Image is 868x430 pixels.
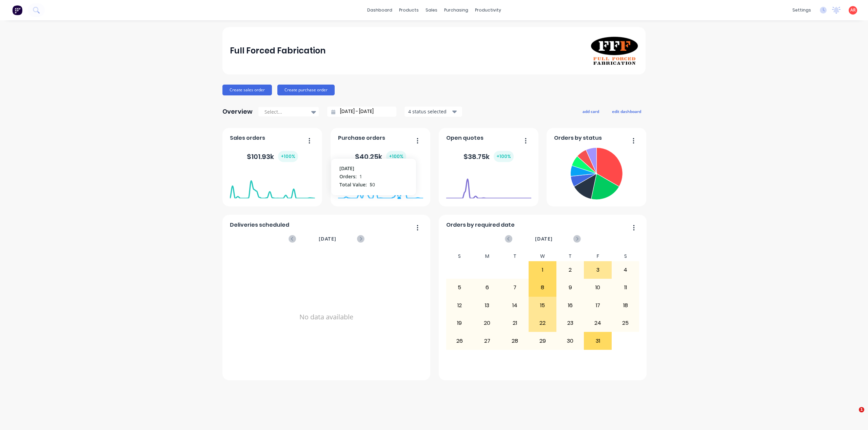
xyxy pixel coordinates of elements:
iframe: Intercom live chat [845,407,861,423]
img: Full Forced Fabrication [591,36,638,65]
div: Overview [222,105,253,118]
div: 11 [612,279,639,296]
div: 1 [529,262,556,278]
div: 20 [474,315,501,332]
div: $ 40.25k [355,151,406,162]
div: 5 [446,279,473,296]
span: Purchase orders [338,134,385,142]
div: 29 [529,332,556,349]
div: 4 status selected [408,108,451,115]
div: products [396,5,422,15]
div: No data available [230,251,423,383]
div: 28 [501,332,529,349]
div: 9 [557,279,584,296]
div: W [529,251,556,261]
div: $ 38.75k [463,151,514,162]
span: [DATE] [535,235,553,243]
div: productivity [472,5,505,15]
div: 13 [474,297,501,314]
button: edit dashboard [608,107,646,116]
div: 30 [557,332,584,349]
div: M [473,251,501,261]
div: 12 [446,297,473,314]
div: 18 [612,297,639,314]
div: 31 [584,332,611,349]
span: Sales orders [230,134,265,142]
div: sales [422,5,441,15]
span: Orders by status [554,134,602,142]
span: Deliveries scheduled [230,221,289,229]
div: T [501,251,529,261]
div: 21 [501,315,529,332]
div: 15 [529,297,556,314]
div: T [556,251,584,261]
div: 16 [557,297,584,314]
span: Orders by required date [446,221,515,229]
div: 4 [612,262,639,278]
div: + 100 % [278,151,298,162]
div: 27 [474,332,501,349]
div: S [612,251,639,261]
div: 24 [584,315,611,332]
div: 26 [446,332,473,349]
span: Open quotes [446,134,484,142]
button: Create purchase order [277,85,335,95]
div: + 100 % [386,151,406,162]
div: 19 [446,315,473,332]
div: F [584,251,612,261]
div: $ 101.93k [247,151,298,162]
div: 7 [501,279,529,296]
div: 6 [474,279,501,296]
button: add card [578,107,604,116]
div: 22 [529,315,556,332]
div: settings [789,5,814,15]
div: 25 [612,315,639,332]
button: 4 status selected [405,107,462,117]
div: Full Forced Fabrication [230,44,325,58]
div: 14 [501,297,529,314]
div: 23 [557,315,584,332]
span: AR [850,7,856,13]
img: Factory [12,5,22,15]
a: dashboard [364,5,396,15]
div: 8 [529,279,556,296]
span: 1 [859,407,864,412]
div: 17 [584,297,611,314]
div: S [446,251,474,261]
button: Create sales order [222,85,272,95]
div: 2 [557,262,584,278]
div: + 100 % [494,151,514,162]
div: 3 [584,262,611,278]
div: purchasing [441,5,472,15]
span: [DATE] [319,235,336,243]
div: 10 [584,279,611,296]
